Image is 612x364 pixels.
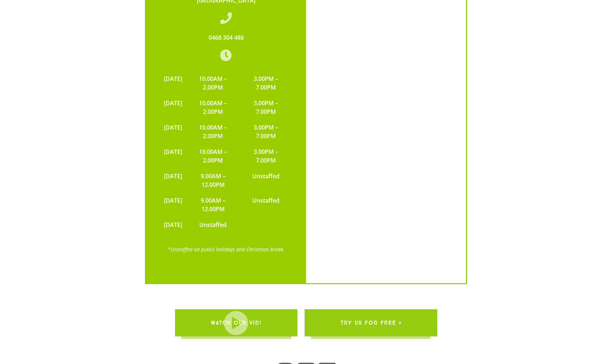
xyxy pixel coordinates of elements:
[209,34,244,42] a: 0468 304 486
[186,217,241,233] td: Unstaffed
[186,193,241,217] td: 9.00AM – 12.00PM
[160,144,186,168] td: [DATE]
[186,144,241,168] td: 10.00AM – 2.00PM
[241,144,292,168] td: 3.00PM – 7.00PM
[160,193,186,217] td: [DATE]
[340,313,402,333] span: try us for free >
[241,95,292,120] td: 3.00PM – 7.00PM
[241,168,292,193] td: Unstaffed
[175,309,297,336] a: WATCH OUR VID!
[186,120,241,144] td: 10.00AM – 2.00PM
[186,71,241,95] td: 10.00AM – 2.00PM
[305,309,437,336] a: try us for free >
[241,193,292,217] td: Unstaffed
[168,246,285,253] a: *Unstaffed on public holidays and Christmas break.
[211,313,262,333] span: WATCH OUR VID!
[160,120,186,144] td: [DATE]
[186,168,241,193] td: 9.00AM – 12.00PM
[241,71,292,95] td: 3.00PM – 7.00PM
[186,95,241,120] td: 10.00AM – 2.00PM
[241,120,292,144] td: 3.00PM – 7.00PM
[160,71,186,95] td: [DATE]
[160,217,186,233] td: [DATE]
[160,95,186,120] td: [DATE]
[160,168,186,193] td: [DATE]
